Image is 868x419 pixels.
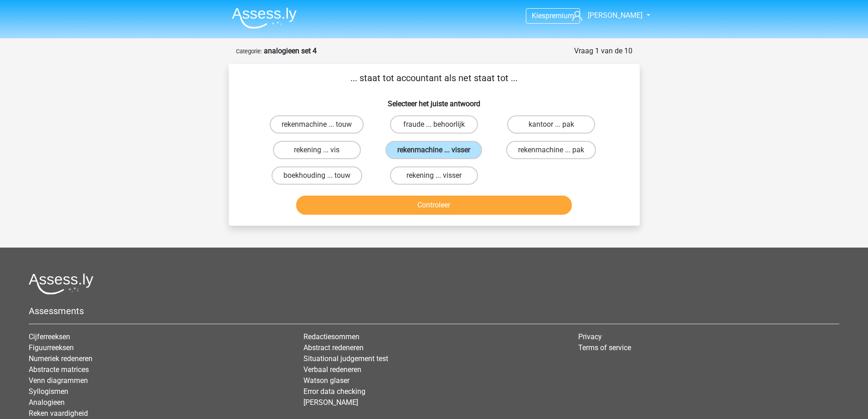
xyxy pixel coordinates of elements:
a: Redactiesommen [303,332,360,341]
h6: Selecteer het juiste antwoord [243,92,625,108]
a: Analogieen [29,398,65,407]
a: Watson glaser [303,376,349,385]
span: [PERSON_NAME] [588,11,642,20]
h5: Assessments [29,305,839,316]
a: Situational judgement test [303,354,388,363]
label: rekenmachine ... touw [270,115,364,134]
a: Terms of service [578,343,631,352]
small: Categorie: [236,48,262,55]
label: boekhouding ... touw [272,166,362,185]
label: rekening ... vis [273,141,361,159]
label: rekening ... visser [390,166,478,185]
a: Privacy [578,332,602,341]
label: kantoor ... pak [507,115,595,134]
img: Assessly logo [29,273,93,295]
p: ... staat tot accountant als net staat tot ... [243,71,625,85]
a: Kiespremium [526,10,580,22]
a: Cijferreeksen [29,332,70,341]
span: Kies [532,11,545,20]
a: Numeriek redeneren [29,354,92,363]
a: Figuurreeksen [29,343,74,352]
a: Reken vaardigheid [29,409,88,418]
a: Syllogismen [29,387,68,396]
button: Controleer [296,196,572,215]
label: rekenmachine ... pak [506,141,596,159]
label: rekenmachine ... visser [385,141,482,159]
a: Verbaal redeneren [303,365,361,374]
a: Abstract redeneren [303,343,364,352]
span: premium [545,11,574,20]
a: Abstracte matrices [29,365,89,374]
a: Venn diagrammen [29,376,88,385]
img: Assessly [232,7,297,29]
a: Error data checking [303,387,365,396]
a: [PERSON_NAME] [569,10,643,21]
strong: analogieen set 4 [264,47,317,55]
a: [PERSON_NAME] [303,398,358,407]
div: Vraag 1 van de 10 [574,46,632,57]
label: fraude ... behoorlijk [390,115,478,134]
